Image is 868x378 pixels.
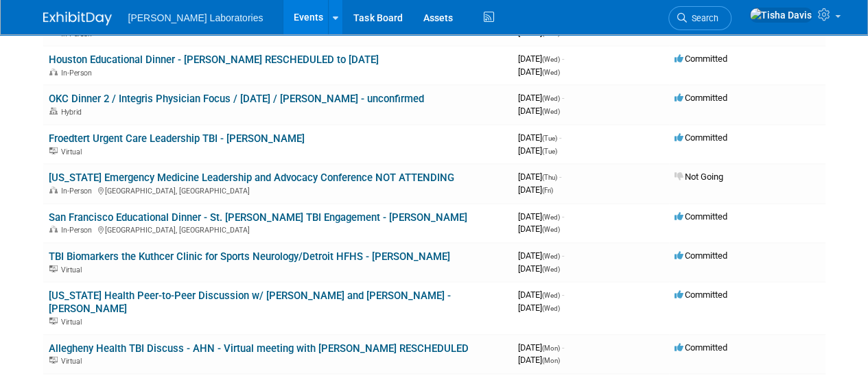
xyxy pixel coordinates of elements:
span: In-Person [61,29,96,38]
a: [US_STATE] Health Peer-to-Peer Discussion w/ [PERSON_NAME] and [PERSON_NAME] - [PERSON_NAME] [49,290,451,315]
span: Committed [675,342,727,353]
span: - [562,342,564,353]
a: Houston Educational Dinner - [PERSON_NAME] RESCHEDULED to [DATE] [49,54,379,66]
span: - [559,172,561,182]
span: In-Person [61,69,96,78]
a: Search [668,6,731,30]
span: [DATE] [518,67,560,77]
img: ExhibitDay [43,12,112,25]
span: [DATE] [518,54,564,64]
span: [DATE] [518,342,564,353]
a: Froedtert Urgent Care Leadership TBI - [PERSON_NAME] [49,132,305,145]
span: - [562,93,564,103]
div: [GEOGRAPHIC_DATA], [GEOGRAPHIC_DATA] [49,224,507,235]
span: Virtual [61,147,86,156]
span: Search [687,13,718,23]
span: Not Going [675,172,723,182]
span: Hybrid [61,108,86,117]
span: Virtual [61,318,86,327]
span: [DATE] [518,172,561,182]
span: Committed [675,132,727,143]
span: (Wed) [542,56,560,63]
span: - [559,132,561,143]
span: In-Person [61,187,96,196]
img: Virtual Event [49,265,58,272]
a: Allegheny Health TBI Discuss - AHN - Virtual meeting with [PERSON_NAME] RESCHEDULED [49,342,469,355]
span: (Wed) [542,265,560,273]
div: [GEOGRAPHIC_DATA], [GEOGRAPHIC_DATA] [49,185,507,196]
span: - [562,211,564,222]
span: - [562,54,564,64]
span: [DATE] [518,211,564,222]
span: In-Person [61,226,96,235]
span: [DATE] [518,250,564,261]
span: Committed [675,250,727,261]
span: - [562,250,564,261]
span: (Wed) [542,292,560,299]
span: (Mon) [542,357,560,364]
span: [DATE] [518,355,560,365]
span: [DATE] [518,185,553,195]
span: [DATE] [518,145,557,156]
img: In-Person Event [49,69,58,75]
span: [DATE] [518,303,560,313]
img: Virtual Event [49,318,58,324]
img: Virtual Event [49,147,58,154]
span: [PERSON_NAME] Laboratories [128,12,263,23]
span: - [562,290,564,300]
img: In-Person Event [49,226,58,233]
span: (Tue) [542,147,557,155]
span: (Mon) [542,29,560,37]
span: (Wed) [542,108,560,115]
span: Committed [675,54,727,64]
span: (Fri) [542,187,553,194]
span: (Wed) [542,69,560,76]
span: Committed [675,211,727,222]
a: [US_STATE] Emergency Medicine Leadership and Advocacy Conference NOT ATTENDING [49,172,454,184]
span: (Mon) [542,344,560,352]
span: [DATE] [518,224,560,234]
span: (Wed) [542,213,560,221]
img: Hybrid Event [49,108,58,115]
span: (Wed) [542,95,560,102]
span: (Tue) [542,134,557,142]
a: TBI Biomarkers the Kuthcer Clinic for Sports Neurology/Detroit HFHS - [PERSON_NAME] [49,250,450,263]
img: In-Person Event [49,187,58,193]
a: OKC Dinner 2 / Integris Physician Focus / [DATE] / [PERSON_NAME] - unconfirmed [49,93,424,105]
span: Committed [675,93,727,103]
span: [DATE] [518,290,564,300]
span: (Wed) [542,252,560,260]
span: (Wed) [542,305,560,312]
a: San Francisco Educational Dinner - St. [PERSON_NAME] TBI Engagement - [PERSON_NAME] [49,211,467,224]
span: [DATE] [518,263,560,274]
span: (Thu) [542,174,557,181]
img: Tisha Davis [749,8,812,23]
span: (Wed) [542,226,560,233]
span: [DATE] [518,27,560,38]
span: Virtual [61,357,86,366]
span: [DATE] [518,106,560,116]
span: Committed [675,290,727,300]
span: Virtual [61,265,86,274]
span: [DATE] [518,93,564,103]
img: Virtual Event [49,357,58,364]
span: [DATE] [518,132,561,143]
